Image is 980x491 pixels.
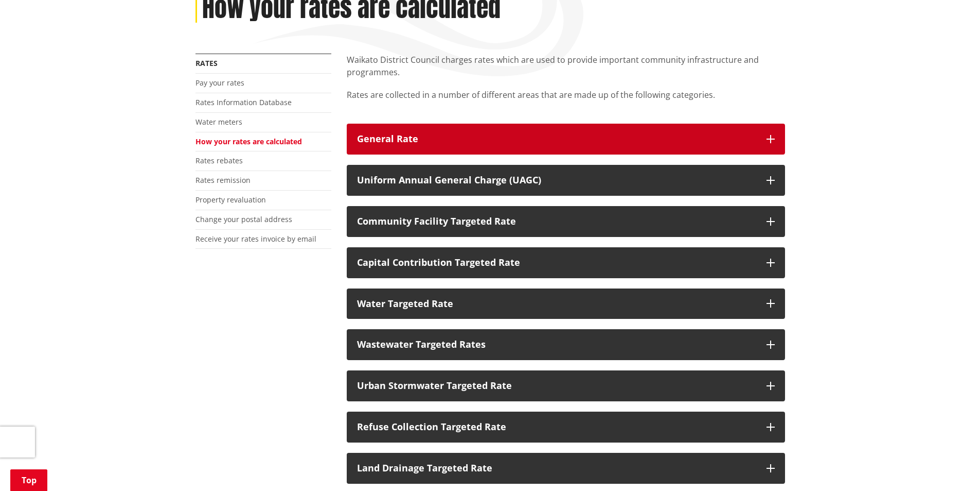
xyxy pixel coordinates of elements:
[195,156,243,165] a: Rates rebates
[347,329,785,360] button: Wastewater Targeted Rates
[347,89,785,113] p: Rates are collected in a number of different areas that are made up of the following categories.
[195,117,242,127] a: Water meters
[357,175,756,185] div: Uniform Annual General Charge (UAGC)
[933,448,970,485] iframe: Messenger Launcher
[195,58,218,68] a: Rates
[347,289,785,319] button: Water Targeted Rate
[195,137,302,146] a: How your rates are calculated
[347,165,785,196] button: Uniform Annual General Charge (UAGC)
[347,54,785,78] p: Waikato District Council charges rates which are used to provide important community infrastructu...
[195,234,316,244] a: Receive your rates invoice by email
[347,247,785,278] button: Capital Contribution Targeted Rate
[357,134,756,144] div: General Rate
[357,340,756,350] div: Wastewater Targeted Rates
[195,78,244,88] a: Pay your rates
[195,195,266,205] a: Property revaluation
[347,124,785,155] button: General Rate
[195,97,292,107] a: Rates Information Database
[10,469,47,491] a: Top
[357,422,756,432] div: Refuse Collection Targeted Rate
[195,214,292,224] a: Change your postal address
[347,370,785,401] button: Urban Stormwater Targeted Rate
[195,175,251,185] a: Rates remission
[347,453,785,484] button: Land Drainage Targeted Rate
[357,299,756,309] div: Water Targeted Rate
[347,206,785,237] button: Community Facility Targeted Rate
[357,463,756,473] div: Land Drainage Targeted Rate
[357,258,756,268] div: Capital Contribution Targeted Rate
[347,412,785,443] button: Refuse Collection Targeted Rate
[357,381,756,391] div: Urban Stormwater Targeted Rate
[357,216,756,227] div: Community Facility Targeted Rate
